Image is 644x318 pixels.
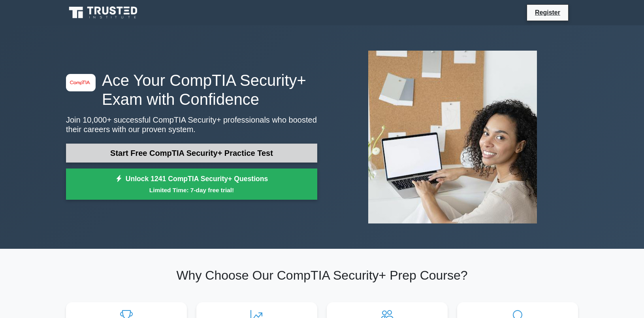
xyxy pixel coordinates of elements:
p: Join 10,000+ successful CompTIA Security+ professionals who boosted their careers with our proven... [66,115,317,134]
h2: Why Choose Our CompTIA Security+ Prep Course? [66,268,578,283]
h1: Ace Your CompTIA Security+ Exam with Confidence [66,71,317,109]
a: Unlock 1241 CompTIA Security+ QuestionsLimited Time: 7-day free trial! [66,168,317,200]
a: Start Free CompTIA Security+ Practice Test [66,144,317,163]
small: Limited Time: 7-day free trial! [76,185,307,195]
a: Register [530,8,565,17]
